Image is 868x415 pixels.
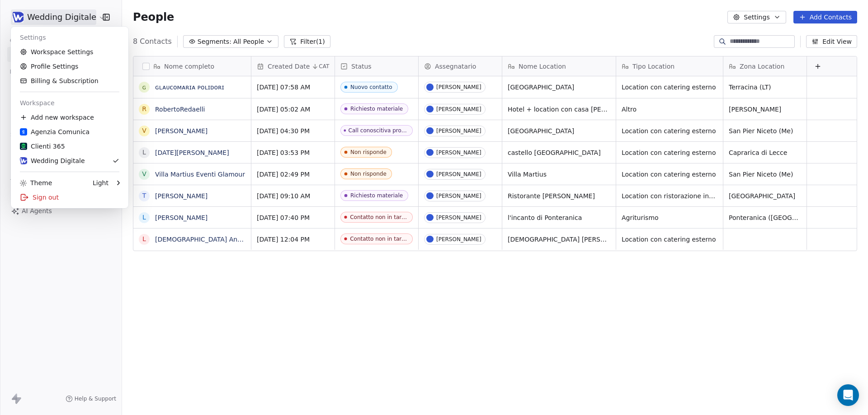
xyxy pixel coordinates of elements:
img: agenzia-comunica-profilo-FB.png [20,128,27,135]
div: Sign out [14,190,125,205]
img: clienti365-logo-quadrato-negativo.png [20,143,27,150]
a: Profile Settings [14,59,125,74]
img: WD-pittogramma.png [20,157,27,164]
div: Settings [14,30,125,45]
div: Theme [20,178,52,187]
a: Billing & Subscription [14,74,125,88]
div: Clienti 365 [20,142,65,151]
div: Light [93,178,108,187]
div: Wedding Digitale [20,156,85,165]
div: Add new workspace [14,110,125,125]
div: Agenzia Comunica [20,127,90,136]
div: Workspace [14,96,125,110]
a: Workspace Settings [14,45,125,59]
